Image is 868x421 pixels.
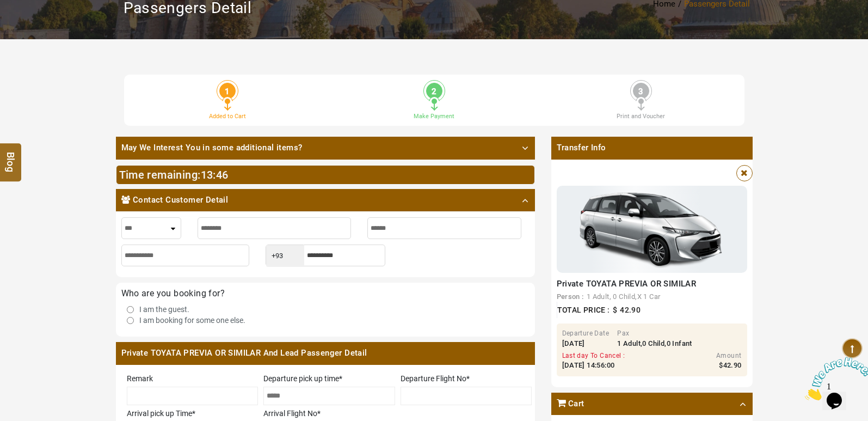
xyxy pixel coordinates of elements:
span: Private TOYATA PREVIA OR SIMILAR And Lead Passenger Detail [116,342,535,364]
span: 13 [201,168,213,181]
span: 0 Child [642,339,664,347]
span: 42.90 [723,361,742,369]
div: Amount [687,351,742,361]
span: Departure Flight No [401,374,466,383]
h3: Added to Cart [132,113,323,120]
div: Departure Date [562,329,610,338]
div: Who are you booking for? [121,288,530,298]
span: Cart [568,398,584,410]
span: 1 Adult [617,339,641,347]
span: Child, [619,292,637,301]
span: 1 [4,4,9,14]
span: Time remaining: [119,168,201,181]
img: royal-line-toyata-previa-dubai-transfer.png [557,186,747,273]
span: : [201,168,229,181]
span: 1 [587,292,590,301]
span: 46 [216,168,229,181]
span: 2 [426,83,442,99]
span: Adult, [593,292,611,301]
span: 42.90 [620,306,641,314]
span: 3 [633,83,649,99]
iframe: chat widget [801,353,868,405]
div: [DATE] [562,339,610,349]
div: Last day To Cancel : [562,351,625,361]
span: 1 [219,83,236,99]
label: I am booking for some one else. [139,315,245,326]
span: Private TOYATA PREVIA OR SIMILAR [557,279,697,289]
span: Arrival Flight No [263,409,317,418]
span: Contact Customer Detail [133,194,228,206]
div: [DATE] 14:56:00 [562,361,625,371]
h3: Make Payment [339,113,530,120]
a: May We Interest You in some additional items? [116,137,535,159]
div: Pax [617,329,692,338]
b: Person : [557,292,584,301]
label: I am the guest. [139,304,189,315]
span: X 1 Car [637,292,661,301]
span: $ [719,361,723,369]
span: Remark [127,374,153,383]
span: Total Price : [557,306,610,314]
span: 0 [613,292,617,301]
span: Arrival pick up Time [127,409,192,418]
span: Transfer Info [551,137,753,159]
span: Blog [4,152,18,161]
img: Chat attention grabber [4,4,72,47]
span: Departure pick up time [263,374,339,383]
span: $ [613,306,617,314]
div: , , [617,339,692,349]
h3: Print and Voucher [546,113,736,120]
span: 0 Infant [667,339,692,347]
